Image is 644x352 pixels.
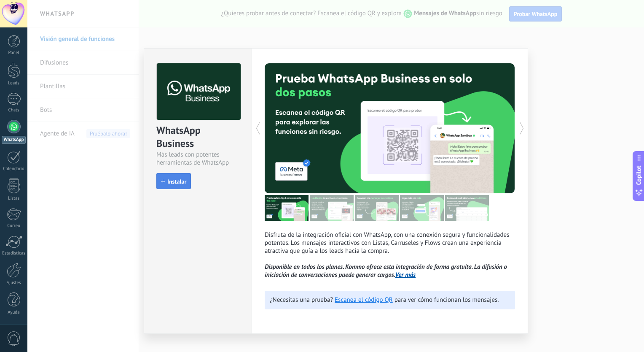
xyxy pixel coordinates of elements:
div: Calendario [2,166,26,172]
img: logo_main.png [157,63,241,120]
img: tour_image_1009fe39f4f058b759f0df5a2b7f6f06.png [355,195,399,221]
div: Correo [2,223,26,229]
img: tour_image_62c9952fc9cf984da8d1d2aa2c453724.png [400,195,444,221]
span: ¿Necesitas una prueba? [270,296,333,304]
img: tour_image_cc27419dad425b0ae96c2716632553fa.png [310,195,354,221]
div: Ayuda [2,310,26,315]
span: Instalar [167,179,186,184]
span: para ver cómo funcionan los mensajes. [394,296,499,304]
img: tour_image_7a4924cebc22ed9e3259523e50fe4fd6.png [265,195,309,221]
a: Escanea el código QR [335,296,393,304]
div: Leads [2,81,26,86]
img: tour_image_cc377002d0016b7ebaeb4dbe65cb2175.png [445,195,489,221]
p: Disfruta de la integración oficial con WhatsApp, con una conexión segura y funcionalidades potent... [265,231,515,279]
div: Estadísticas [2,251,26,256]
div: Más leads con potentes herramientas de WhatsApp [156,151,239,167]
i: Disponible en todos los planes. Kommo ofrece esta integración de forma gratuita. La difusión o in... [265,263,507,279]
div: Ajustes [2,280,26,286]
span: Copilot [635,166,643,185]
button: Instalar [156,173,191,189]
div: WhatsApp Business [156,124,239,151]
div: WhatsApp [2,136,26,144]
div: Panel [2,50,26,56]
a: Ver más [395,271,416,279]
div: Listas [2,196,26,201]
div: Chats [2,108,26,113]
